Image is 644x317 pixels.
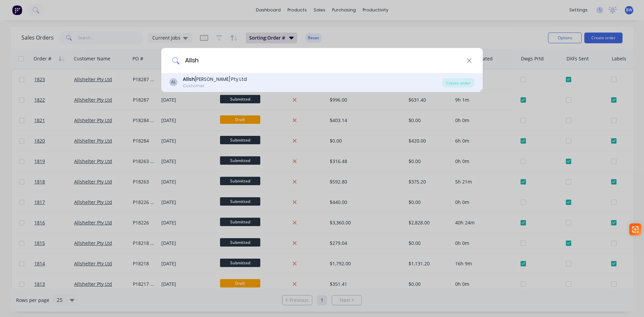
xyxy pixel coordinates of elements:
[183,76,247,83] div: [PERSON_NAME] Pty Ltd
[183,83,247,89] div: Customer
[179,48,467,73] input: Enter a customer name to create a new order...
[442,78,475,88] div: Create order
[169,78,177,86] div: AL
[183,76,195,83] b: Allsh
